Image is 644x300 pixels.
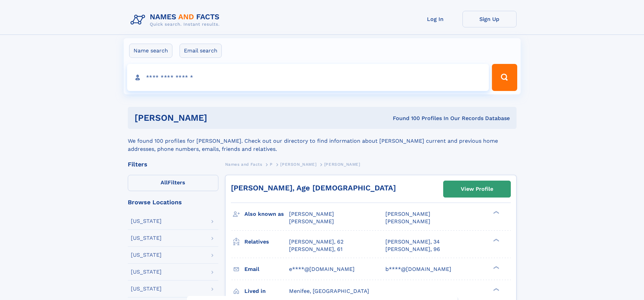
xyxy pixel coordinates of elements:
[385,211,430,217] span: [PERSON_NAME]
[492,210,500,215] div: ❯
[280,162,316,167] span: [PERSON_NAME]
[231,184,396,192] a: [PERSON_NAME], Age [DEMOGRAPHIC_DATA]
[280,160,316,168] a: [PERSON_NAME]
[128,175,218,191] label: Filters
[289,211,334,217] span: [PERSON_NAME]
[289,246,342,253] a: [PERSON_NAME], 61
[270,160,273,168] a: P
[492,64,517,91] button: Search Button
[128,11,225,29] img: Logo Names and Facts
[225,160,262,168] a: Names and Facts
[385,238,440,246] a: [PERSON_NAME], 34
[289,238,343,246] a: [PERSON_NAME], 62
[131,269,162,275] div: [US_STATE]
[244,208,289,220] h3: Also known as
[385,246,440,253] a: [PERSON_NAME], 96
[131,286,162,292] div: [US_STATE]
[128,129,517,153] div: We found 100 profiles for [PERSON_NAME]. Check out our directory to find information about [PERSO...
[131,235,162,241] div: [US_STATE]
[492,287,500,292] div: ❯
[161,179,168,186] span: All
[127,64,489,91] input: search input
[492,265,500,270] div: ❯
[444,181,510,197] a: View Profile
[408,11,462,27] a: Log In
[244,285,289,297] h3: Lived in
[300,115,510,122] div: Found 100 Profiles In Our Records Database
[244,263,289,275] h3: Email
[128,199,218,205] div: Browse Locations
[462,11,517,27] a: Sign Up
[128,161,218,167] div: Filters
[492,238,500,242] div: ❯
[461,181,493,197] div: View Profile
[324,162,360,167] span: [PERSON_NAME]
[135,114,300,122] h1: [PERSON_NAME]
[289,288,369,294] span: Menifee, [GEOGRAPHIC_DATA]
[131,252,162,258] div: [US_STATE]
[129,44,172,58] label: Name search
[270,162,273,167] span: P
[131,218,162,224] div: [US_STATE]
[385,218,430,225] span: [PERSON_NAME]
[289,218,334,225] span: [PERSON_NAME]
[244,236,289,248] h3: Relatives
[180,44,222,58] label: Email search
